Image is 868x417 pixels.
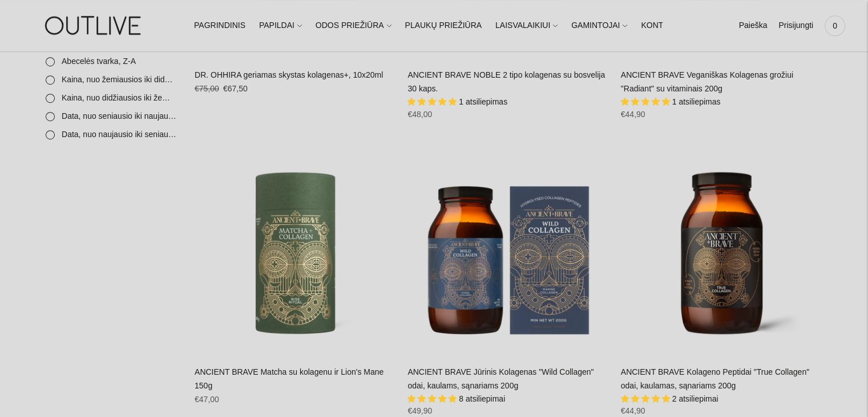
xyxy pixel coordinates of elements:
[738,13,767,38] a: Paieška
[407,110,432,119] span: €48,00
[39,89,183,107] a: Kaina, nuo didžiausios iki žemiausios
[459,394,505,403] span: 8 atsiliepimai
[672,97,721,106] span: 1 atsiliepimas
[621,406,645,415] span: €44,90
[641,13,685,38] a: KONTAKTAI
[23,6,165,45] img: OUTLIVE
[459,97,507,106] span: 1 atsiliepimas
[827,18,843,34] span: 0
[405,13,482,38] a: PLAUKŲ PRIEŽIŪRA
[621,367,809,390] a: ANCIENT BRAVE Kolageno Peptidai "True Collagen" odai, kaulamas, sąnariams 200g
[194,13,245,38] a: PAGRINDINIS
[195,367,383,390] a: ANCIENT BRAVE Matcha su kolagenu ir Lion's Mane 150g
[407,406,432,415] span: €49,90
[495,13,558,38] a: LAISVALAIKIUI
[316,13,391,38] a: ODOS PRIEŽIŪRA
[407,70,605,93] a: ANCIENT BRAVE NOBLE 2 tipo kolagenas su bosvelija 30 kaps.
[39,107,183,126] a: Data, nuo seniausio iki naujausio
[407,367,594,390] a: ANCIENT BRAVE Jūrinis Kolagenas "Wild Collagen" odai, kaulams, sąnariams 200g
[195,84,219,93] s: €75,00
[39,71,183,89] a: Kaina, nuo žemiausios iki didžiausios
[195,395,219,404] span: €47,00
[672,394,718,403] span: 2 atsiliepimai
[407,394,459,403] span: 4.88 stars
[621,70,793,93] a: ANCIENT BRAVE Veganiškas Kolagenas grožiui "Radiant" su vitaminais 200g
[195,152,396,354] a: ANCIENT BRAVE Matcha su kolagenu ir Lion's Mane 150g
[223,84,248,93] span: €67,50
[621,394,672,403] span: 5.00 stars
[407,97,459,106] span: 5.00 stars
[195,70,383,79] a: DR. OHHIRA geriamas skystas kolagenas+, 10x20ml
[259,13,302,38] a: PAPILDAI
[407,152,609,354] a: ANCIENT BRAVE Jūrinis Kolagenas
[39,53,183,71] a: Abecelės tvarka, Z-A
[621,110,645,119] span: €44,90
[571,13,627,38] a: GAMINTOJAI
[621,152,822,354] a: ANCIENT BRAVE Kolageno Peptidai
[825,13,845,38] a: 0
[39,126,183,144] a: Data, nuo naujausio iki seniausio
[778,13,813,38] a: Prisijungti
[621,97,672,106] span: 5.00 stars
